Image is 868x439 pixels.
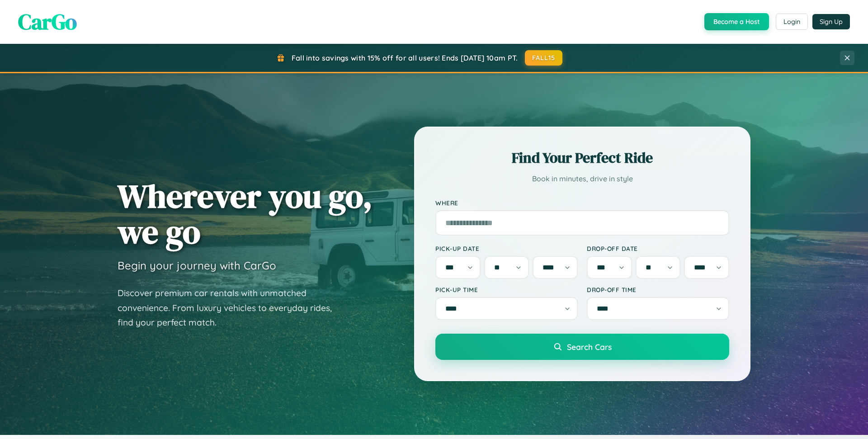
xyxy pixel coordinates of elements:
[435,199,729,207] label: Where
[292,53,518,62] span: Fall into savings with 15% off for all users! Ends [DATE] 10am PT.
[587,245,729,252] label: Drop-off Date
[812,14,850,29] button: Sign Up
[435,334,729,360] button: Search Cars
[435,286,578,293] label: Pick-up Time
[776,14,808,30] button: Login
[567,342,612,352] span: Search Cars
[435,148,729,168] h2: Find Your Perfect Ride
[18,7,77,37] span: CarGo
[525,50,563,66] button: FALL15
[435,245,578,252] label: Pick-up Date
[435,172,729,185] p: Book in minutes, drive in style
[587,286,729,293] label: Drop-off Time
[118,286,344,330] p: Discover premium car rentals with unmatched convenience. From luxury vehicles to everyday rides, ...
[704,13,769,30] button: Become a Host
[118,259,276,272] h3: Begin your journey with CarGo
[118,178,373,250] h1: Wherever you go, we go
